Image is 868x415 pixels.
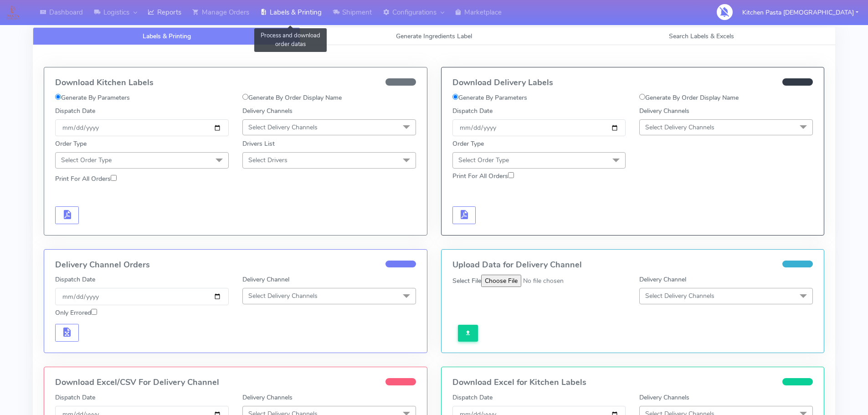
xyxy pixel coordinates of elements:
span: Select Drivers [248,156,288,164]
input: Generate By Order Display Name [242,94,248,100]
label: Dispatch Date [55,393,95,402]
span: Select Delivery Channels [248,123,318,132]
label: Dispatch Date [55,106,95,116]
label: Generate By Order Display Name [242,93,342,102]
span: Labels & Printing [143,32,191,41]
label: Print For All Orders [452,171,514,181]
span: Select Delivery Channels [645,123,714,132]
input: Only Errored [91,309,97,315]
label: Drivers List [242,139,275,149]
span: Select Order Type [61,156,112,164]
label: Order Type [452,139,484,149]
input: Generate By Parameters [55,94,61,100]
label: Dispatch Date [452,106,493,116]
span: Generate Ingredients Label [396,32,472,41]
label: Select File [452,276,481,286]
input: Print For All Orders [508,172,514,178]
label: Order Type [55,139,87,149]
label: Only Errored [55,308,97,318]
label: Dispatch Date [452,393,493,402]
h4: Download Excel for Kitchen Labels [452,378,813,387]
span: Select Order Type [458,156,509,164]
h4: Download Kitchen Labels [55,78,416,87]
label: Delivery Channels [639,393,689,402]
span: Select Delivery Channels [645,292,714,300]
label: Generate By Parameters [452,93,527,102]
input: Generate By Order Display Name [639,94,645,100]
label: Dispatch Date [55,275,95,284]
label: Delivery Channel [639,275,686,284]
h4: Delivery Channel Orders [55,261,416,270]
label: Delivery Channels [639,106,689,116]
span: Search Labels & Excels [669,32,734,41]
h4: Download Delivery Labels [452,78,813,87]
input: Print For All Orders [111,175,117,181]
input: Generate By Parameters [452,94,458,100]
ul: Tabs [33,27,835,45]
label: Delivery Channels [242,106,293,116]
h4: Download Excel/CSV For Delivery Channel [55,378,416,387]
span: Select Delivery Channels [248,292,318,300]
label: Print For All Orders [55,174,117,184]
h4: Upload Data for Delivery Channel [452,261,813,270]
label: Generate By Order Display Name [639,93,739,102]
label: Delivery Channel [242,275,289,284]
button: Kitchen Pasta [DEMOGRAPHIC_DATA] [735,3,865,22]
label: Generate By Parameters [55,93,130,102]
label: Delivery Channels [242,393,293,402]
